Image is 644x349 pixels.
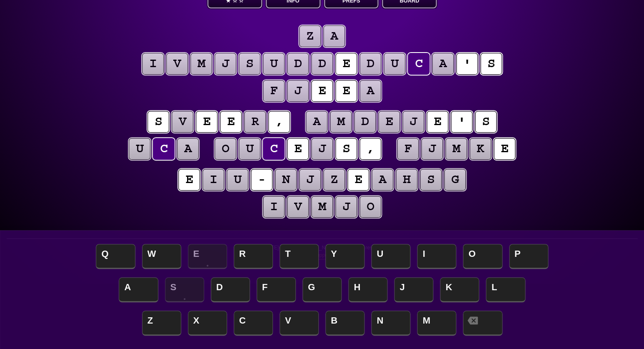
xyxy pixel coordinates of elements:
puzzle-tile: - [251,169,272,191]
span: U [371,244,410,269]
puzzle-tile: a [372,169,393,191]
puzzle-tile: m [311,196,333,218]
puzzle-tile: e [427,111,448,133]
puzzle-tile: u [227,169,248,191]
puzzle-tile: e [287,138,309,160]
puzzle-tile: m [190,53,212,75]
span: V [280,311,319,336]
puzzle-tile: j [311,138,333,160]
puzzle-tile: j [402,111,424,133]
puzzle-tile: , [268,111,290,133]
puzzle-tile: u [239,138,260,160]
span: R [234,244,273,269]
span: H [348,277,387,302]
puzzle-tile: e [196,111,217,133]
puzzle-tile: ' [451,111,472,133]
puzzle-tile: s [420,169,442,191]
puzzle-tile: m [330,111,352,133]
span: F [257,277,296,302]
puzzle-tile: u [129,138,150,160]
puzzle-tile: d [287,53,309,75]
puzzle-tile: j [421,138,443,160]
puzzle-tile: e [311,80,333,102]
puzzle-tile: f [263,80,285,102]
puzzle-tile: i [263,196,285,218]
puzzle-tile: a [306,111,327,133]
puzzle-tile: s [335,138,357,160]
span: N [371,311,410,336]
puzzle-tile: d [354,111,376,133]
puzzle-tile: e [178,169,200,191]
puzzle-tile: v [287,196,309,218]
puzzle-tile: u [384,53,405,75]
span: A [119,277,158,302]
puzzle-tile: d [359,53,381,75]
puzzle-tile: i [142,53,164,75]
puzzle-tile: ' [456,53,478,75]
puzzle-tile: f [397,138,419,160]
span: E [188,244,227,269]
span: W [142,244,181,269]
puzzle-tile: z [299,25,321,47]
puzzle-tile: j [287,80,309,102]
puzzle-tile: o [359,196,381,218]
puzzle-tile: e [494,138,515,160]
puzzle-tile: e [335,80,357,102]
puzzle-tile: a [432,53,454,75]
puzzle-tile: i [202,169,224,191]
span: T [280,244,319,269]
span: P [509,244,548,269]
span: X [188,311,227,336]
puzzle-tile: c [153,138,175,160]
span: B [325,311,364,336]
puzzle-tile: a [359,80,381,102]
puzzle-tile: g [444,169,466,191]
span: S [165,277,204,302]
span: J [394,277,433,302]
puzzle-tile: z [323,169,345,191]
span: O [463,244,502,269]
puzzle-tile: , [359,138,381,160]
puzzle-tile: d [311,53,333,75]
puzzle-tile: o [215,138,236,160]
span: I [417,244,456,269]
puzzle-tile: j [299,169,321,191]
span: C [234,311,273,336]
span: L [486,277,525,302]
puzzle-tile: e [220,111,242,133]
puzzle-tile: a [323,25,345,47]
puzzle-tile: j [215,53,236,75]
span: Q [96,244,135,269]
span: Z [142,311,181,336]
puzzle-tile: s [475,111,497,133]
puzzle-tile: s [147,111,169,133]
puzzle-tile: n [275,169,297,191]
span: M [417,311,456,336]
puzzle-tile: v [166,53,188,75]
puzzle-tile: a [177,138,199,160]
puzzle-tile: v [172,111,193,133]
span: D [211,277,250,302]
puzzle-tile: e [335,53,357,75]
puzzle-tile: e [378,111,400,133]
puzzle-tile: r [244,111,266,133]
span: Y [325,244,364,269]
puzzle-tile: m [445,138,467,160]
puzzle-tile: h [396,169,417,191]
puzzle-tile: j [335,196,357,218]
puzzle-tile: u [263,53,285,75]
puzzle-tile: c [408,53,429,75]
span: G [302,277,342,302]
puzzle-tile: e [347,169,369,191]
puzzle-tile: k [469,138,491,160]
puzzle-tile: s [239,53,260,75]
puzzle-tile: s [480,53,502,75]
puzzle-tile: c [263,138,285,160]
span: K [440,277,479,302]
